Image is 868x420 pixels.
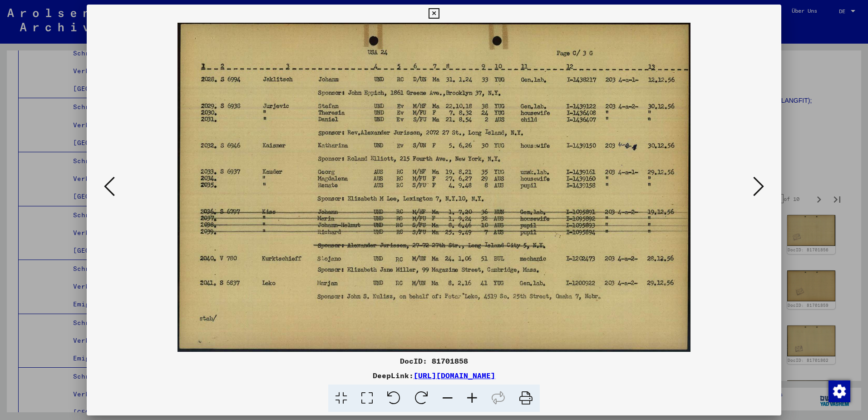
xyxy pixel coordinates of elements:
div: Zustimmung ändern [828,380,850,402]
img: 001.jpg [118,23,750,352]
div: DocID: 81701858 [87,355,781,366]
a: [URL][DOMAIN_NAME] [414,371,495,380]
div: DeepLink: [87,370,781,381]
img: Zustimmung ändern [829,380,850,402]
